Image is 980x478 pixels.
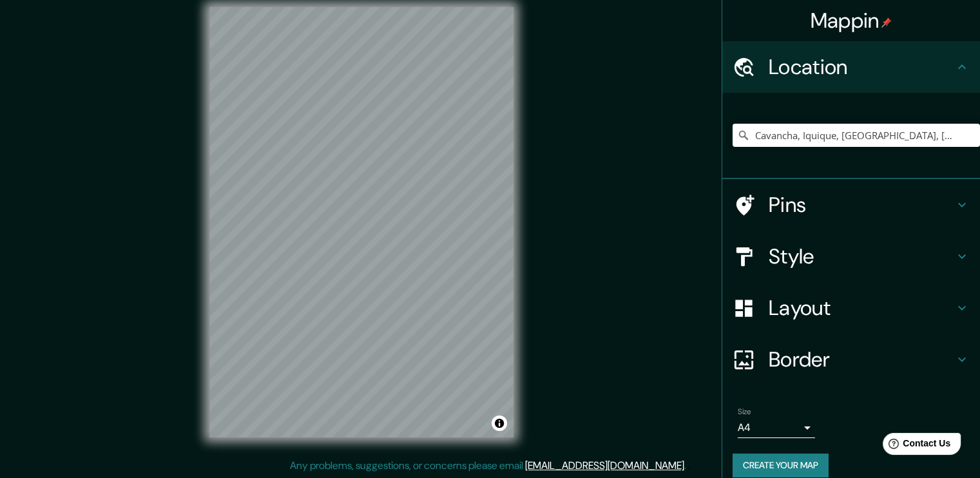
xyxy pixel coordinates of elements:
[811,8,892,33] h4: Mappin
[686,458,688,473] div: .
[722,179,980,231] div: Pins
[525,459,684,472] a: [EMAIL_ADDRESS][DOMAIN_NAME]
[865,428,966,464] iframe: Help widget launcher
[492,416,507,431] button: Toggle attribution
[722,41,980,93] div: Location
[290,458,686,473] p: Any problems, suggestions, or concerns please email .
[769,192,954,218] h4: Pins
[769,347,954,372] h4: Border
[722,231,980,282] div: Style
[733,124,980,147] input: Pick your city or area
[722,334,980,385] div: Border
[722,282,980,334] div: Layout
[688,458,691,473] div: .
[738,417,815,438] div: A4
[769,244,954,269] h4: Style
[881,17,892,28] img: pin-icon.png
[209,7,514,437] canvas: Map
[769,54,954,80] h4: Location
[769,295,954,321] h4: Layout
[733,454,829,477] button: Create your map
[738,406,751,417] label: Size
